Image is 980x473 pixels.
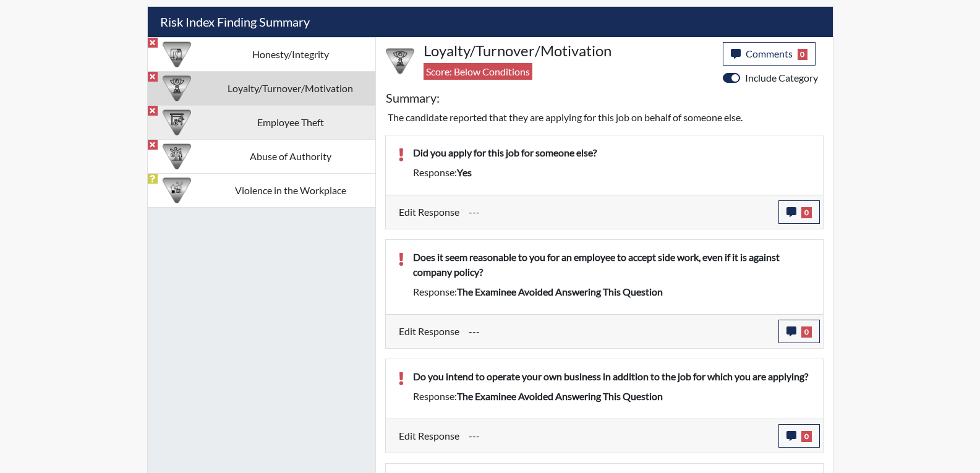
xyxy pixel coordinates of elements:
[413,250,811,279] p: Does it seem reasonable to you for an employee to accept side work, even if it is against company...
[413,145,811,160] p: Did you apply for this job for someone else?
[459,200,778,224] div: Update the test taker's response, the change might impact the score
[163,176,191,205] img: CATEGORY%20ICON-26.eccbb84f.png
[388,110,821,125] p: The candidate reported that they are applying for this job on behalf of someone else.
[745,70,818,85] label: Include Category
[801,431,812,442] span: 0
[399,320,459,343] label: Edit Response
[459,424,778,448] div: Update the test taker's response, the change might impact the score
[801,207,812,218] span: 0
[206,173,375,207] td: Violence in the Workplace
[457,390,663,402] span: The examinee avoided answering this question
[399,200,459,224] label: Edit Response
[457,166,472,178] span: yes
[404,389,820,404] div: Response:
[778,424,820,448] button: 0
[778,320,820,343] button: 0
[163,142,191,171] img: CATEGORY%20ICON-01.94e51fac.png
[399,424,459,448] label: Edit Response
[746,48,793,59] span: Comments
[206,139,375,173] td: Abuse of Authority
[798,49,808,60] span: 0
[404,284,820,299] div: Response:
[413,369,811,384] p: Do you intend to operate your own business in addition to the job for which you are applying?
[206,71,375,105] td: Loyalty/Turnover/Motivation
[163,108,191,137] img: CATEGORY%20ICON-07.58b65e52.png
[206,37,375,71] td: Honesty/Integrity
[723,42,816,66] button: Comments0
[163,74,191,103] img: CATEGORY%20ICON-17.40ef8247.png
[801,326,812,338] span: 0
[386,90,440,105] h5: Summary:
[778,200,820,224] button: 0
[404,165,820,180] div: Response:
[424,63,532,80] span: Score: Below Conditions
[457,286,663,297] span: The examinee avoided answering this question
[163,40,191,69] img: CATEGORY%20ICON-11.a5f294f4.png
[206,105,375,139] td: Employee Theft
[386,47,414,75] img: CATEGORY%20ICON-17.40ef8247.png
[148,7,833,37] h5: Risk Index Finding Summary
[424,42,714,60] h4: Loyalty/Turnover/Motivation
[459,320,778,343] div: Update the test taker's response, the change might impact the score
